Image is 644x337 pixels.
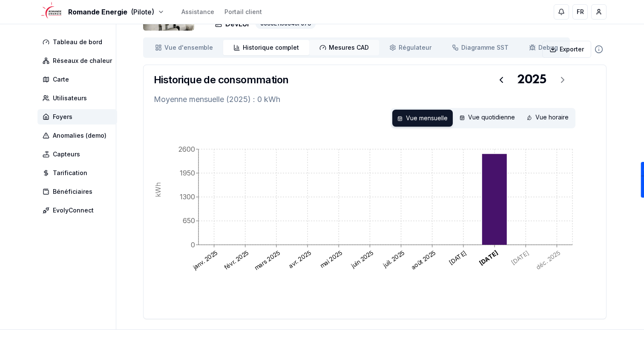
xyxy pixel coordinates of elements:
[454,110,520,127] div: Vue quotidienne
[517,72,546,88] div: 2025
[309,40,379,55] a: Mesures CAD
[53,187,92,196] span: Bénéficiaires
[37,34,121,50] a: Tableau de bord
[53,38,102,46] span: Tableau de bord
[37,53,121,68] a: Réseaux de chaleur
[53,57,112,65] span: Réseaux de chaleur
[178,145,195,153] tspan: 2600
[183,216,195,225] tspan: 650
[68,7,127,17] span: Romande Energie
[180,169,195,177] tspan: 1950
[37,6,164,19] button: Romande Energie(Pilote)
[37,184,121,199] a: Bénéficiaires
[180,193,195,201] tspan: 1300
[37,165,121,181] a: Tarification
[519,40,568,55] a: Debug
[442,40,519,55] a: Diagramme SST
[53,131,106,140] span: Anomalies (demo)
[53,169,87,177] span: Tarification
[461,43,509,52] span: Diagramme SST
[522,110,574,127] div: Vue horaire
[223,40,309,55] a: Historique complet
[37,91,121,106] a: Utilisateurs
[145,40,223,55] a: Vue d'ensemble
[329,43,369,52] span: Mesures CAD
[37,128,121,143] a: Anomalies (demo)
[538,43,558,52] span: Debug
[577,8,584,16] span: FR
[131,7,154,17] span: (Pilote)
[243,43,299,52] span: Historique complet
[542,41,591,58] button: Exporter
[572,4,588,20] button: FR
[53,113,72,121] span: Foyers
[154,73,288,87] h3: Historique de consommation
[181,8,214,16] a: Assistance
[53,206,94,215] span: EvolyConnect
[399,43,431,52] span: Régulateur
[53,150,80,159] span: Capteurs
[37,109,121,125] a: Foyers
[37,2,65,19] img: Romande Energie Logo
[392,110,453,127] div: Vue mensuelle
[379,40,442,55] a: Régulateur
[37,147,121,162] a: Capteurs
[224,8,262,16] a: Portail client
[37,72,121,87] a: Carte
[164,43,213,52] span: Vue d'ensemble
[191,241,195,249] tspan: 0
[53,94,87,102] span: Utilisateurs
[154,182,162,197] tspan: kWh
[478,249,499,267] text: [DATE]
[53,75,69,84] span: Carte
[37,203,121,218] a: EvolyConnect
[154,93,596,105] p: Moyenne mensuelle (2025) : 0 kWh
